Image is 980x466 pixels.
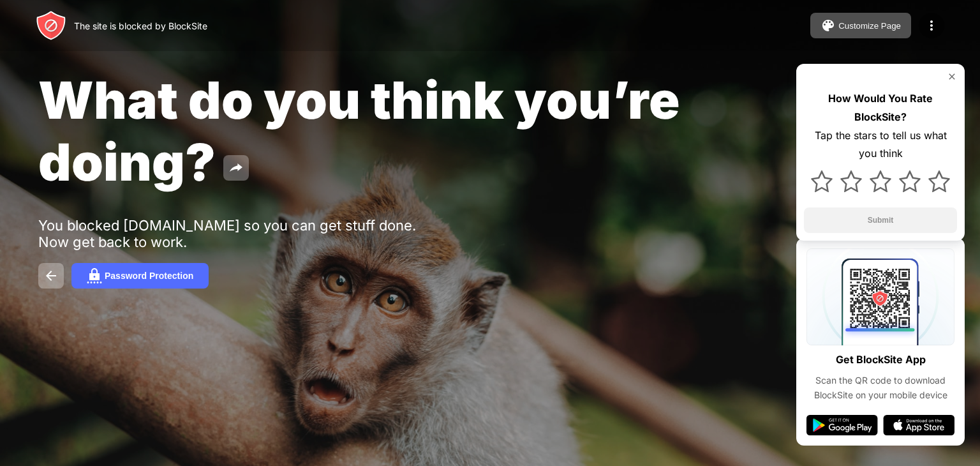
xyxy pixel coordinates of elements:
[840,170,862,192] img: star.svg
[928,170,950,192] img: star.svg
[804,207,957,233] button: Submit
[38,217,433,250] div: You blocked [DOMAIN_NAME] so you can get stuff done. Now get back to work.
[806,415,878,435] img: google-play.svg
[71,263,209,289] button: Password Protection
[947,71,957,82] img: rate-us-close.svg
[820,18,836,33] img: pallet.svg
[870,170,891,192] img: star.svg
[36,10,66,41] img: header-logo.svg
[74,20,207,31] div: The site is blocked by BlockSite
[38,69,680,193] span: What do you think you’re doing?
[811,170,833,192] img: star.svg
[836,350,926,369] div: Get BlockSite App
[838,21,901,31] div: Customize Page
[899,170,921,192] img: star.svg
[924,18,939,33] img: menu-icon.svg
[87,268,102,283] img: password.svg
[804,126,957,163] div: Tap the stars to tell us what you think
[228,160,244,176] img: share.svg
[806,373,954,402] div: Scan the QR code to download BlockSite on your mobile device
[105,271,193,281] div: Password Protection
[804,89,957,126] div: How Would You Rate BlockSite?
[43,268,59,283] img: back.svg
[810,13,911,38] button: Customize Page
[883,415,954,435] img: app-store.svg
